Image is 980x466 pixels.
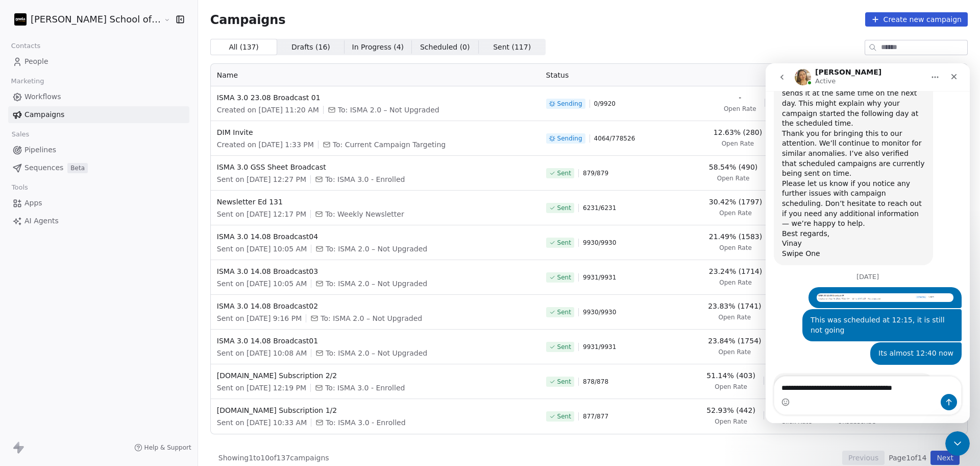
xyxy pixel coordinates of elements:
[16,166,159,196] div: Best regards, Vinay Swipe One
[217,348,307,358] span: Sent on [DATE] 10:08 AM
[217,278,307,289] span: Sent on [DATE] 10:05 AM
[16,335,24,343] button: Emoji picker
[766,63,970,423] iframe: To enrich screen reader interactions, please activate Accessibility in Grammarly extension settings
[175,331,191,347] button: Send a message…
[217,231,534,242] span: ISMA 3.0 14.08 Broadcast04
[557,100,582,108] span: Sending
[540,64,668,86] th: Status
[583,308,616,316] span: 9930 / 9930
[9,313,195,331] textarea: Message…
[557,412,571,421] span: Sent
[67,163,88,173] span: Beta
[105,279,196,301] div: Its almost 12:40 now
[724,105,756,113] span: Open Rate
[24,56,48,67] span: People
[719,244,752,252] span: Open Rate
[24,198,42,208] span: Apps
[583,378,608,386] span: 878 / 878
[325,383,405,393] span: To: ISMA 3.0 - Enrolled
[8,213,189,229] a: AI Agents
[217,197,534,207] span: Newsletter Ed 131
[8,53,189,70] a: People
[326,278,427,289] span: To: ISMA 2.0 – Not Upgraded
[210,12,286,27] span: Campaigns
[583,343,616,351] span: 9931 / 9931
[7,127,34,142] span: Sales
[24,216,59,226] span: AI Agents
[493,42,531,53] span: Sent ( 117 )
[865,12,968,27] button: Create new campaign
[31,13,161,26] span: [PERSON_NAME] School of Finance LLP
[326,244,427,254] span: To: ISMA 2.0 – Not Upgraded
[8,195,189,212] a: Apps
[217,313,302,323] span: Sent on [DATE] 9:16 PM
[594,134,635,143] span: 4064 / 778526
[7,180,32,195] span: Tools
[24,145,56,155] span: Pipelines
[217,209,306,219] span: Sent on [DATE] 12:17 PM
[8,88,189,105] a: Workflows
[8,310,167,342] div: Hi [PERSON_NAME], we are looking into it and keep you informed.
[16,65,159,115] div: Thank you for bringing this to our attention. We’ll continue to monitor for similar anomalies. I’...
[217,301,534,311] span: ISMA 3.0 14.08 Broadcast02
[8,210,196,224] div: [DATE]
[24,162,63,173] span: Sequences
[557,273,571,282] span: Sent
[557,378,571,386] span: Sent
[718,313,751,321] span: Open Rate
[217,370,534,381] span: [DOMAIN_NAME] Subscription 2/2
[333,139,446,150] span: To: Current Campaign Targeting
[217,244,307,254] span: Sent on [DATE] 10:05 AM
[217,417,307,428] span: Sent on [DATE] 10:33 AM
[8,279,196,310] div: Abhishek says…
[708,301,761,311] span: 23.83% (1741)
[583,412,608,421] span: 877 / 877
[7,74,48,89] span: Marketing
[583,169,608,177] span: 879 / 879
[217,92,534,103] span: ISMA 3.0 23.08 Broadcast 01
[352,42,404,53] span: In Progress ( 4 )
[945,431,970,456] iframe: Intercom live chat
[557,204,571,212] span: Sent
[668,64,915,86] th: Analytics
[45,252,188,272] div: This was scheduled at 12:15, it is still not going
[217,174,306,184] span: Sent on [DATE] 12:27 PM
[930,451,960,465] button: Next
[7,38,45,54] span: Contacts
[715,417,747,426] span: Open Rate
[338,105,439,115] span: To: ISMA 2.0 – Not Upgraded
[709,162,757,172] span: 58.54% (490)
[842,451,885,465] button: Previous
[706,405,755,415] span: 52.93% (442)
[739,92,741,103] span: -
[8,224,196,246] div: Abhishek says…
[8,310,196,364] div: Harinder says…
[557,343,571,351] span: Sent
[24,109,64,120] span: Campaigns
[217,139,314,150] span: Created on [DATE] 1:33 PM
[218,453,329,463] span: Showing 1 to 10 of 137 campaigns
[583,273,616,282] span: 9931 / 9931
[8,142,189,158] a: Pipelines
[16,115,159,166] div: Please let us know if you notice any further issues with campaign scheduling. Don’t hesitate to r...
[217,405,534,415] span: [DOMAIN_NAME] Subscription 1/2
[144,444,191,452] span: Help & Support
[722,139,754,148] span: Open Rate
[714,127,762,137] span: 12.63% (280)
[557,308,571,316] span: Sent
[217,266,534,276] span: ISMA 3.0 14.08 Broadcast03
[217,127,534,137] span: DIM Invite
[217,105,319,115] span: Created on [DATE] 11:20 AM
[718,348,751,356] span: Open Rate
[717,174,750,182] span: Open Rate
[211,64,540,86] th: Name
[291,42,330,53] span: Drafts ( 16 )
[217,336,534,346] span: ISMA 3.0 14.08 Broadcast01
[583,204,616,212] span: 6231 / 6231
[583,239,616,247] span: 9930 / 9930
